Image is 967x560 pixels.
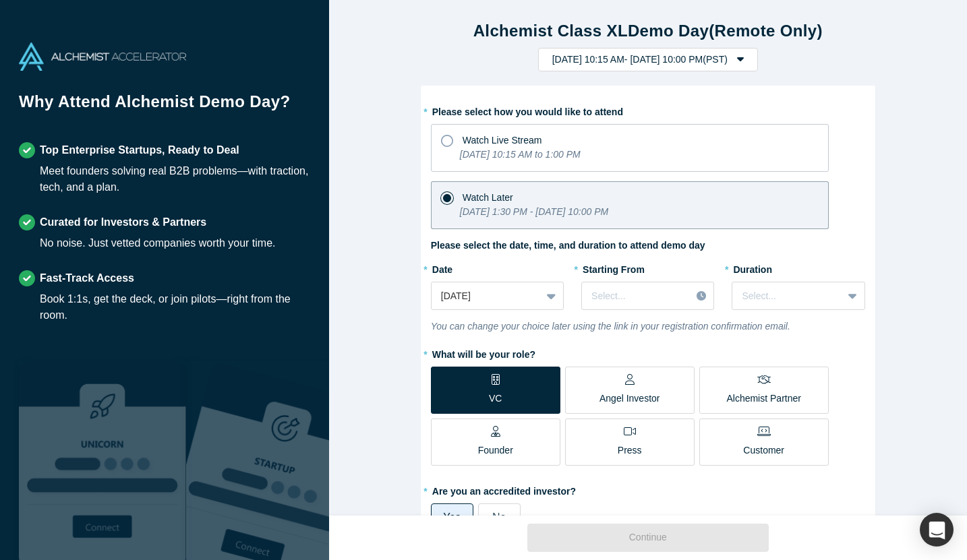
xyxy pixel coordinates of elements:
[431,239,705,253] label: Please select the date, time, and duration to attend demo day
[40,144,239,156] strong: Top Enterprise Startups, Ready to Deal
[40,235,276,251] div: No noise. Just vetted companies worth your time.
[489,392,502,406] p: VC
[599,392,660,406] p: Angel Investor
[19,90,310,123] h1: Why Attend Alchemist Demo Day?
[463,135,542,146] span: Watch Live Stream
[527,524,769,552] button: Continue
[581,258,645,277] label: Starting From
[40,272,134,284] strong: Fast-Track Access
[726,392,800,406] p: Alchemist Partner
[40,216,206,228] strong: Curated for Investors & Partners
[431,321,790,332] i: You can change your choice later using the link in your registration confirmation email.
[431,100,865,119] label: Please select how you would like to attend
[19,42,186,71] img: Alchemist Accelerator Logo
[460,206,608,217] i: [DATE] 1:30 PM - [DATE] 10:00 PM
[538,48,758,71] button: [DATE] 10:15 AM- [DATE] 10:00 PM(PST)
[431,343,865,362] label: What will be your role?
[618,443,642,458] p: Press
[732,258,865,277] label: Duration
[463,192,513,203] span: Watch Later
[431,480,865,499] label: Are you an accredited investor?
[460,149,581,160] i: [DATE] 10:15 AM to 1:00 PM
[431,258,564,277] label: Date
[743,443,784,458] p: Customer
[478,443,513,458] p: Founder
[492,511,506,523] span: No
[443,511,461,523] span: Yes
[186,361,353,560] img: Prism AI
[473,22,823,40] strong: Alchemist Class XL Demo Day (Remote Only)
[40,163,310,195] div: Meet founders solving real B2B problems—with traction, tech, and a plan.
[40,291,310,323] div: Book 1:1s, get the deck, or join pilots—right from the room.
[19,361,186,560] img: Robust Technologies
